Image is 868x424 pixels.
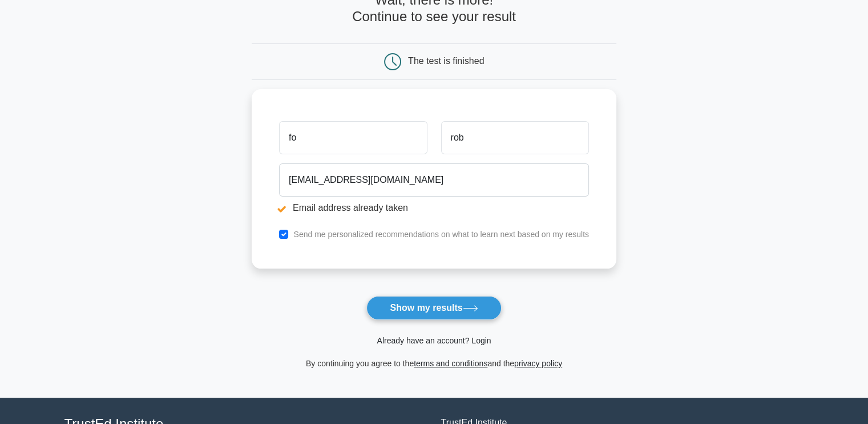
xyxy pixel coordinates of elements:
[279,121,427,154] input: First name
[377,336,491,345] a: Already have an account? Login
[279,201,589,215] li: Email address already taken
[245,357,623,370] div: By continuing you agree to the and the
[441,121,589,154] input: Last name
[366,296,501,320] button: Show my results
[514,359,562,368] a: privacy policy
[414,359,487,368] a: terms and conditions
[408,56,484,66] div: The test is finished
[279,163,589,197] input: Email
[293,230,589,239] label: Send me personalized recommendations on what to learn next based on my results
